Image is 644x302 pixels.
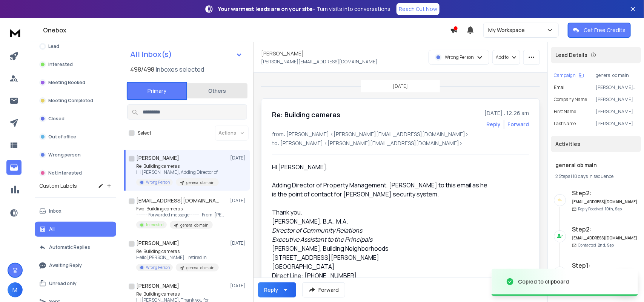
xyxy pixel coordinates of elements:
p: [PERSON_NAME] [596,97,638,103]
p: Re: Building cameras [136,248,219,254]
p: Hello [PERSON_NAME], I retired in [136,254,219,261]
span: 10th, Sep [605,206,622,212]
p: All [49,226,55,232]
p: [DATE] [393,83,408,89]
h1: [PERSON_NAME] [136,282,179,290]
p: ---------- Forwarded message --------- From: [PERSON_NAME] [136,212,227,218]
p: [PERSON_NAME][EMAIL_ADDRESS][DOMAIN_NAME] [261,59,377,65]
button: Forward [302,282,345,297]
button: Reply [258,282,296,297]
div: HI [PERSON_NAME], [272,162,492,172]
button: All [35,222,116,237]
h6: [EMAIL_ADDRESS][DOMAIN_NAME] [572,235,638,241]
div: [PERSON_NAME], B.A., M.A. [272,217,492,226]
p: Campaign [554,72,576,78]
p: [PERSON_NAME] [596,109,638,115]
p: Automatic Replies [49,244,90,250]
button: Closed [35,111,116,126]
p: Last Name [554,121,576,127]
p: Contacted [578,242,614,248]
img: logo [8,26,23,40]
button: Unread only [35,276,116,291]
p: Interested [146,222,164,228]
p: – Turn visits into conversations [218,5,390,13]
p: general ob main [186,265,214,271]
h6: Step 2 : [572,225,638,234]
div: [GEOGRAPHIC_DATA] [272,262,492,271]
strong: Your warmest leads are on your site [218,5,312,12]
div: Thank you, [272,208,492,217]
div: [STREET_ADDRESS][PERSON_NAME] [272,253,492,262]
p: Awaiting Reply [49,262,82,268]
p: HI [PERSON_NAME], Adding Director of [136,169,219,175]
h1: [EMAIL_ADDRESS][DOMAIN_NAME] +1 [136,197,219,204]
span: 2nd, Sep [598,242,614,248]
p: from: [PERSON_NAME] <[PERSON_NAME][EMAIL_ADDRESS][DOMAIN_NAME]> [272,130,529,138]
p: Wrong Person [146,179,170,185]
p: [DATE] [230,240,247,246]
button: Primary [127,82,187,100]
h1: general ob main [555,161,636,169]
div: Direct Line: [PHONE_NUMBER] [272,271,492,280]
p: Get Free Credits [584,26,626,34]
button: Others [187,83,247,99]
i: Director of Community Relations [272,226,362,235]
div: Reply [264,286,278,294]
div: | [555,173,636,179]
p: My Workspace [488,26,528,34]
button: Interested [35,57,116,72]
p: Re: Building cameras [136,291,219,297]
button: Automatic Replies [35,240,116,255]
a: Reach Out Now [397,3,440,15]
p: Meeting Booked [48,80,85,86]
p: [DATE] [230,283,247,289]
button: Reply [486,121,501,128]
span: 498 / 498 [130,65,154,74]
label: Select [138,130,151,136]
p: [DATE] : 12:26 am [484,109,529,117]
button: Inbox [35,204,116,219]
p: Wrong person [48,152,81,158]
p: Closed [48,116,65,122]
p: general ob main [180,222,208,228]
h1: [PERSON_NAME] [136,154,179,162]
p: Wrong Person [146,265,170,270]
div: Adding Director of Property Management, [PERSON_NAME] to this email as he is the point of contact... [272,181,492,199]
p: Reply Received [578,206,622,212]
h3: Custom Labels [39,182,77,190]
p: Wrong Person [445,54,474,60]
button: All Inbox(s) [124,47,249,62]
h1: [PERSON_NAME] [261,50,304,57]
div: Copied to clipboard [518,278,569,285]
p: Not Interested [48,170,82,176]
h1: [PERSON_NAME] [136,239,179,247]
div: [PERSON_NAME], Building Neighborhoods [272,244,492,253]
button: Not Interested [35,166,116,181]
p: Interested [48,61,73,67]
p: [DATE] [230,155,247,161]
h1: All Inbox(s) [130,51,172,58]
p: Inbox [49,208,61,214]
button: Lead [35,39,116,54]
h1: Re: Building cameras [272,109,340,120]
p: Company Name [554,97,587,103]
p: [DATE] [230,198,247,204]
p: to: [PERSON_NAME] <[PERSON_NAME][EMAIL_ADDRESS][DOMAIN_NAME]> [272,140,529,147]
p: First Name [554,109,576,115]
p: Unread only [49,281,77,287]
p: Add to [496,54,509,60]
p: Out of office [48,134,76,140]
div: Forward [507,121,529,128]
button: Meeting Completed [35,93,116,108]
p: Fwd: Building cameras [136,206,227,212]
p: general ob main [596,72,638,78]
p: [PERSON_NAME] [596,121,638,127]
h1: Onebox [43,26,450,35]
p: Re: Building cameras [136,163,219,169]
h6: Step 2 : [572,189,638,198]
button: Campaign [554,72,584,78]
button: Out of office [35,129,116,144]
h6: [EMAIL_ADDRESS][DOMAIN_NAME] [572,199,638,205]
p: Meeting Completed [48,98,93,104]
